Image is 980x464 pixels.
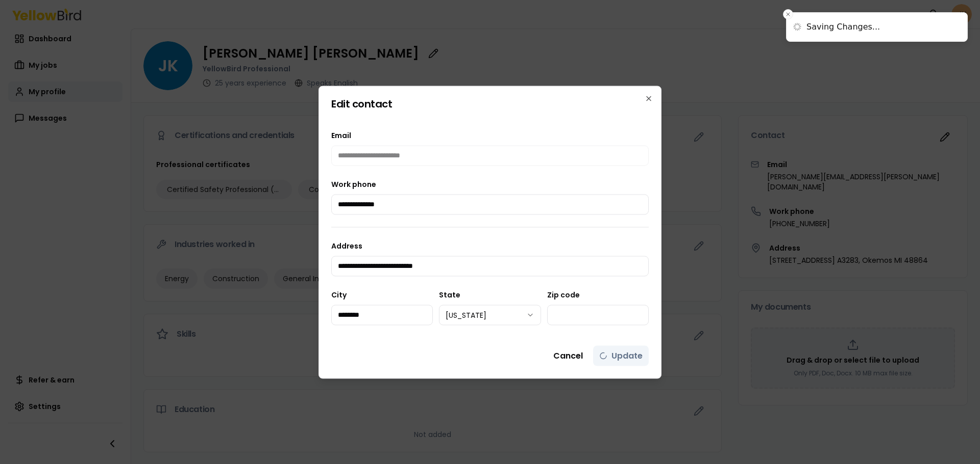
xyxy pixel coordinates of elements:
h2: Edit contact [331,98,649,108]
label: State [439,289,460,299]
label: Zip code [547,289,580,299]
button: Cancel [547,345,589,366]
label: Work phone [331,179,376,189]
label: City [331,289,347,299]
label: Address [331,240,362,251]
span: Email [331,130,351,140]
